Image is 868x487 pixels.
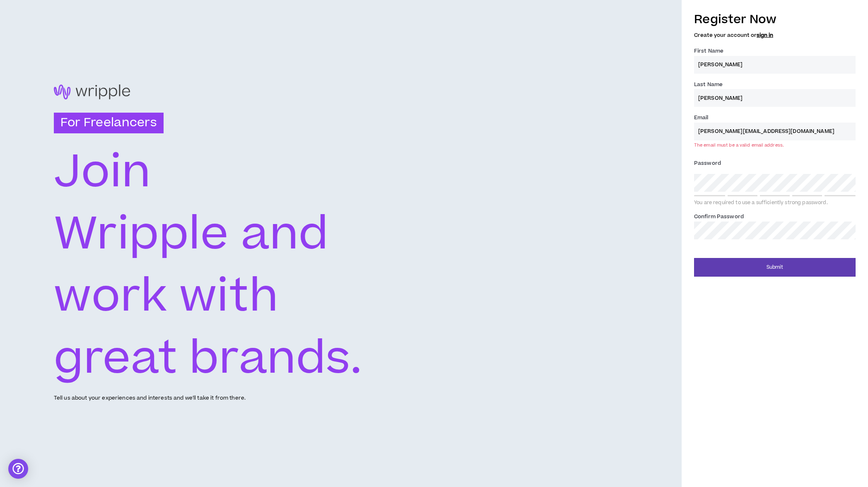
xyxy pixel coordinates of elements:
p: Tell us about your experiences and interests and we'll take it from there. [54,394,246,402]
h5: Create your account or [694,32,856,38]
input: Last name [694,89,856,107]
text: Join [54,140,151,205]
div: You are required to use a sufficiently strong password. [694,200,856,206]
label: Email [694,111,709,124]
input: First name [694,56,856,74]
a: sign in [757,31,773,39]
text: Wripple and [54,203,328,267]
button: Submit [694,258,856,277]
label: First Name [694,44,723,58]
text: great brands. [54,327,364,391]
span: Password [694,159,721,167]
h3: Register Now [694,11,856,28]
label: Last Name [694,78,723,91]
h3: For Freelancers [54,113,164,133]
label: Confirm Password [694,210,744,223]
input: Enter Email [694,123,856,140]
text: work with [54,265,278,329]
div: The email must be a valid email address. [694,142,784,148]
div: Open Intercom Messenger [8,459,28,479]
